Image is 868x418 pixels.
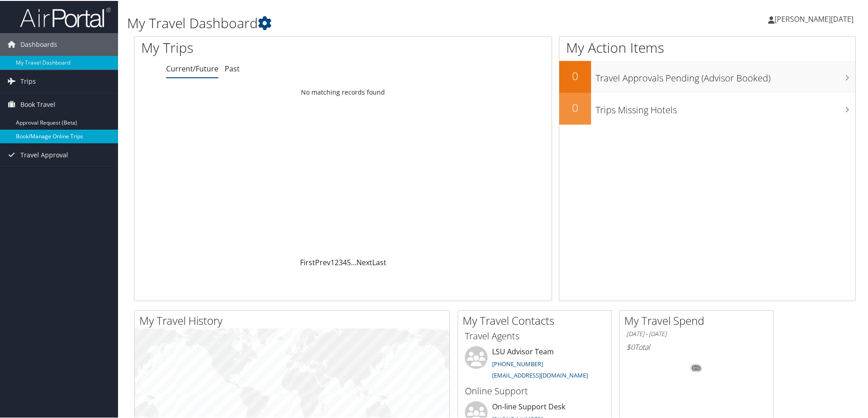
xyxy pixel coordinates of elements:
[356,257,372,267] a: Next
[768,5,863,32] a: [PERSON_NAME][DATE]
[141,37,371,56] h1: My Trips
[693,365,700,370] tspan: 0%
[559,67,591,83] h2: 0
[347,257,351,267] a: 5
[300,257,315,267] a: First
[626,329,766,337] h6: [DATE] - [DATE]
[20,143,68,166] span: Travel Approval
[351,257,356,267] span: …
[225,63,240,73] a: Past
[460,345,609,383] li: LSU Advisor Team
[330,257,335,267] a: 1
[134,83,552,100] td: No matching records found
[559,92,855,124] a: 0Trips Missing Hotels
[20,6,111,27] img: airportal-logo.png
[465,329,605,342] h3: Travel Agents
[20,69,36,92] span: Trips
[339,257,343,267] a: 3
[624,312,773,327] h2: My Travel Spend
[20,92,55,115] span: Book Travel
[626,341,635,351] span: $0
[127,13,617,32] h1: My Travel Dashboard
[166,63,218,73] a: Current/Future
[335,257,339,267] a: 2
[372,257,386,267] a: Last
[559,60,855,92] a: 0Travel Approvals Pending (Advisor Booked)
[465,384,605,397] h3: Online Support
[626,341,766,351] h6: Total
[463,312,612,327] h2: My Travel Contacts
[596,66,855,84] h3: Travel Approvals Pending (Advisor Booked)
[20,32,57,55] span: Dashboards
[774,13,853,23] span: [PERSON_NAME][DATE]
[492,359,543,367] a: [PHONE_NUMBER]
[315,257,330,267] a: Prev
[343,257,347,267] a: 4
[492,370,588,378] a: [EMAIL_ADDRESS][DOMAIN_NAME]
[139,312,449,327] h2: My Travel History
[596,98,855,116] h3: Trips Missing Hotels
[559,99,591,115] h2: 0
[559,37,855,56] h1: My Action Items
